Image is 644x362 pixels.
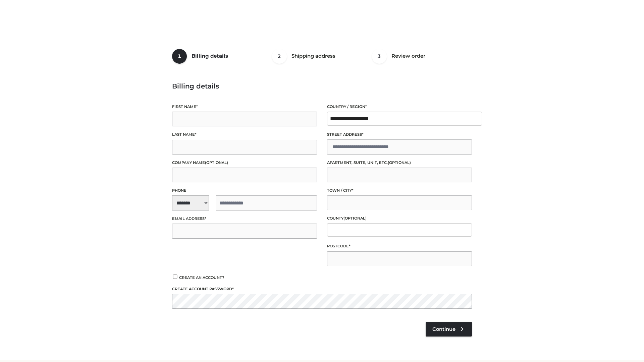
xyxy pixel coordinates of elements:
label: Create account password [172,286,472,292]
span: Create an account? [179,275,224,280]
span: 3 [372,49,387,64]
label: Last name [172,131,317,138]
label: Street address [327,131,472,138]
span: Review order [391,53,425,59]
label: Email address [172,216,317,222]
a: Continue [426,322,472,337]
span: (optional) [388,160,411,165]
label: Company name [172,160,317,166]
span: Shipping address [291,53,335,59]
span: (optional) [343,216,367,221]
label: Country / Region [327,104,472,110]
span: 2 [272,49,287,64]
input: Create an account? [172,275,178,279]
label: Town / City [327,187,472,194]
span: Continue [432,326,455,332]
label: Postcode [327,243,472,249]
label: County [327,215,472,222]
span: Billing details [192,53,228,59]
span: 1 [172,49,187,64]
label: Apartment, suite, unit, etc. [327,160,472,166]
span: (optional) [205,160,228,165]
h3: Billing details [172,82,472,90]
label: Phone [172,187,317,194]
label: First name [172,104,317,110]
